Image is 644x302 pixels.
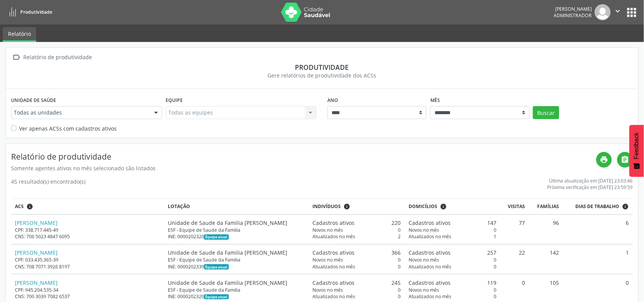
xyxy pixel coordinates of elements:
span: Cadastros ativos [313,249,355,257]
label: Mês [430,94,440,106]
div: Última atualização em [DATE] 23:03:46 [547,178,633,184]
td: 22 [501,244,529,274]
button: Buscar [533,106,559,119]
span: Novos no mês [313,287,343,293]
div: 366 [313,249,401,257]
span: Indivíduos [313,203,341,210]
div: Unidade de Saude da Familia [PERSON_NAME] [168,279,305,287]
div: ESF - Equipe de Saude da Familia [168,257,305,263]
i: ACSs que estiveram vinculados a uma UBS neste período, mesmo sem produtividade. [27,203,34,210]
span: Atualizados no mês [409,293,451,300]
span: Atualizados no mês [313,293,356,300]
div: CPF: 033.435.365-39 [15,257,160,263]
i: Dias em que o(a) ACS fez pelo menos uma visita, ou ficha de cadastro individual ou cadastro domic... [622,203,629,210]
th: Lotação [164,199,309,215]
span: Produtividade [20,9,52,15]
i:  [614,7,622,15]
div: 257 [409,249,496,257]
span: Domicílios [409,203,437,210]
span: Novos no mês [409,287,439,293]
div: CNS: 706 5023 4847 6095 [15,233,160,240]
label: Ver apenas ACSs com cadastros ativos [19,124,117,132]
div: 2 [313,233,401,240]
div: 245 [313,279,401,287]
span: Cadastros ativos [409,279,451,287]
i: <div class="text-left"> <div> <strong>Cadastros ativos:</strong> Cadastros que estão vinculados a... [344,203,351,210]
span: Novos no mês [409,227,439,233]
span: Novos no mês [409,257,439,263]
td: 6 [563,215,633,244]
span: Esta é a equipe atual deste Agente [204,264,229,270]
i:  [11,52,22,63]
div: INE: 0000202320 [168,293,305,300]
div: 1 [409,233,496,240]
a: Produtividade [5,6,52,18]
div: 119 [409,279,496,287]
div: Próxima verificação em [DATE] 23:59:59 [547,184,633,191]
div: 0 [409,293,496,300]
div: CPF: 338.717.445-49 [15,227,160,233]
th: Famílias [529,199,563,215]
img: img [595,4,611,20]
a: [PERSON_NAME] [15,279,58,286]
div: 0 [313,257,401,263]
div: CNS: 700 3039 7082 6537 [15,293,160,300]
div: Unidade de Saude da Familia [PERSON_NAME] [168,249,305,257]
span: Esta é a equipe atual deste Agente [204,234,229,240]
div: [PERSON_NAME] [554,6,592,12]
div: 0 [409,227,496,233]
span: ACS [15,203,24,210]
th: Visitas [501,199,529,215]
span: Todas as unidades [14,109,147,116]
div: 45 resultado(s) encontrado(s) [11,178,85,191]
td: 77 [501,215,529,244]
div: INE: 0000202339 [168,263,305,270]
div: 147 [409,219,496,227]
a: [PERSON_NAME] [15,219,58,226]
span: Cadastros ativos [409,249,451,257]
span: Atualizados no mês [409,233,451,240]
button:  [611,4,625,20]
label: Equipe [166,94,183,106]
span: Atualizados no mês [313,263,356,270]
div: 0 [409,257,496,263]
a: print [596,152,612,168]
label: Ano [327,94,338,106]
div: 0 [313,263,401,270]
span: Administrador [554,12,592,19]
div: ESF - Equipe de Saude da Familia [168,287,305,293]
span: Feedback [633,132,640,159]
div: Gere relatórios de produtividade dos ACSs [11,71,633,79]
span: Novos no mês [313,257,343,263]
td: 142 [529,244,563,274]
div: CNS: 708 7071 3926 8197 [15,263,160,270]
div: 0 [313,293,401,300]
span: Cadastros ativos [409,219,451,227]
span: Cadastros ativos [313,219,355,227]
span: Cadastros ativos [313,279,355,287]
div: 0 [313,227,401,233]
h4: Relatório de produtividade [11,152,596,161]
div: Unidade de Saude da Familia [PERSON_NAME] [168,219,305,227]
a: Relatório [3,27,36,42]
span: Atualizados no mês [409,263,451,270]
i:  [621,155,630,164]
a: [PERSON_NAME] [15,249,58,256]
div: 0 [409,287,496,293]
div: Relatório de produtividade [22,52,93,63]
div: 220 [313,219,401,227]
i: print [600,155,609,164]
td: 96 [529,215,563,244]
a:  [617,152,633,168]
div: Somente agentes ativos no mês selecionado são listados [11,164,596,172]
div: CPF: 945.204.535-34 [15,287,160,293]
button: Feedback - Mostrar pesquisa [630,125,644,177]
div: 0 [313,287,401,293]
label: Unidade de saúde [11,94,56,106]
div: Produtividade [11,63,633,71]
span: Atualizados no mês [313,233,356,240]
i: <div class="text-left"> <div> <strong>Cadastros ativos:</strong> Cadastros que estão vinculados a... [440,203,447,210]
span: Esta é a equipe atual deste Agente [204,294,229,300]
div: 0 [409,263,496,270]
span: Dias de trabalho [576,203,620,210]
